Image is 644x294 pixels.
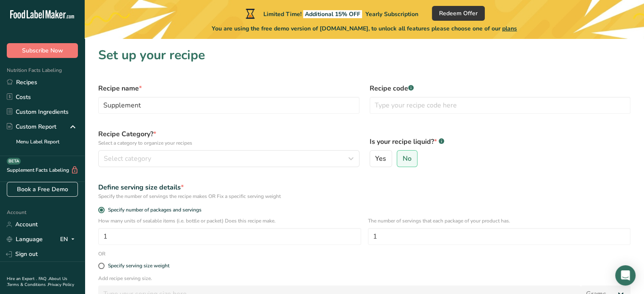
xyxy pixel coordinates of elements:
[104,154,151,164] span: Select category
[7,182,78,197] a: Book a Free Demo
[403,154,412,163] span: No
[39,276,49,282] a: FAQ .
[93,250,111,258] div: OR
[98,139,359,147] p: Select a category to organize your recipes
[370,97,631,114] input: Type your recipe code here
[370,83,631,93] label: Recipe code
[7,276,37,282] a: Hire an Expert .
[98,129,359,147] label: Recipe Category?
[98,217,361,225] p: How many units of sealable items (i.e. bottle or packet) Does this recipe make.
[502,25,517,33] span: plans
[98,97,359,114] input: Type your recipe name here
[60,234,78,245] div: EN
[212,24,517,33] span: You are using the free demo version of [DOMAIN_NAME], to unlock all features please choose one of...
[7,43,78,58] button: Subscribe Now
[370,137,631,147] label: Is your recipe liquid?
[439,9,478,18] span: Redeem Offer
[244,8,418,19] div: Limited Time!
[368,217,631,225] p: The number of servings that each package of your product has.
[48,282,74,288] a: Privacy Policy
[98,182,630,192] div: Define serving size details
[22,46,63,55] span: Subscribe Now
[98,192,630,200] div: Specify the number of servings the recipe makes OR Fix a specific serving weight
[7,122,56,131] div: Custom Report
[98,275,630,282] p: Add recipe serving size.
[98,46,630,65] h1: Set up your recipe
[303,10,362,18] span: Additional 15% OFF
[375,154,386,163] span: Yes
[365,10,418,18] span: Yearly Subscription
[615,265,636,286] div: Open Intercom Messenger
[7,158,21,165] div: BETA
[7,232,43,247] a: Language
[105,207,202,213] span: Specify number of packages and servings
[98,150,359,167] button: Select category
[7,276,67,288] a: About Us .
[98,83,359,93] label: Recipe name
[108,263,169,269] div: Specify serving size weight
[432,6,485,21] button: Redeem Offer
[7,282,48,288] a: Terms & Conditions .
